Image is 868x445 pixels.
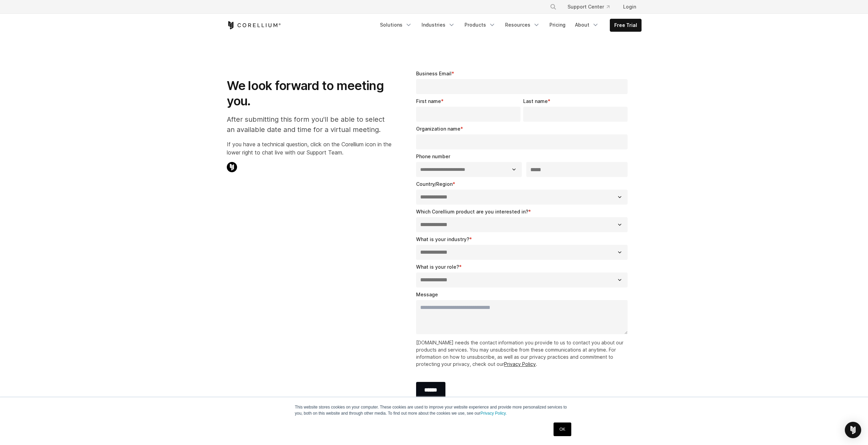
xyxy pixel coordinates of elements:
[376,19,416,31] a: Solutions
[416,126,460,132] span: Organization name
[227,21,281,29] a: Corellium Home
[542,1,642,13] div: Navigation Menu
[610,19,641,31] a: Free Trial
[416,264,459,270] span: What is your role?
[547,1,559,13] button: Search
[227,162,237,172] img: Corellium Chat Icon
[481,411,507,416] a: Privacy Policy.
[416,71,452,76] span: Business Email
[562,1,615,13] a: Support Center
[545,19,570,31] a: Pricing
[845,422,861,438] div: Open Intercom Messenger
[416,98,441,104] span: First name
[227,140,392,157] p: If you have a technical question, click on the Corellium icon in the lower right to chat live wit...
[227,114,392,135] p: After submitting this form you'll be able to select an available date and time for a virtual meet...
[416,339,631,368] p: [DOMAIN_NAME] needs the contact information you provide to us to contact you about our products a...
[416,181,453,187] span: Country/Region
[554,422,571,436] a: OK
[571,19,603,31] a: About
[227,78,392,109] h1: We look forward to meeting you.
[618,1,642,13] a: Login
[504,361,536,367] a: Privacy Policy
[416,209,528,214] span: Which Corellium product are you interested in?
[523,98,548,104] span: Last name
[416,292,438,297] span: Message
[417,19,459,31] a: Industries
[376,19,642,32] div: Navigation Menu
[501,19,544,31] a: Resources
[416,236,469,242] span: What is your industry?
[460,19,500,31] a: Products
[295,404,573,416] p: This website stores cookies on your computer. These cookies are used to improve your website expe...
[416,153,450,159] span: Phone number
